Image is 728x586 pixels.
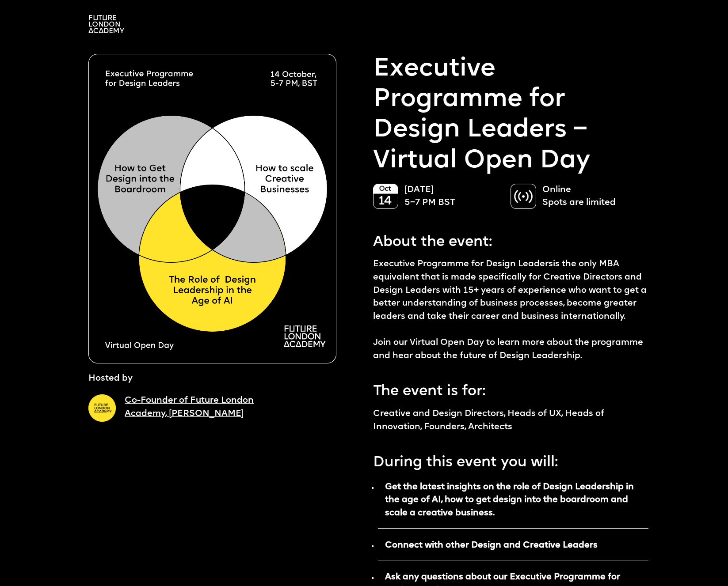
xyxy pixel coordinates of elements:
[88,394,116,422] img: A yellow circle with Future London Academy logo
[373,260,553,268] a: Executive Programme for Design Leaders
[125,396,254,418] a: Co-Founder of Future London Academy, [PERSON_NAME]
[373,227,649,253] p: About the event:
[373,447,649,473] p: During this event you will:
[385,541,598,550] strong: Connect with other Design and Creative Leaders
[88,372,133,386] p: Hosted by
[88,15,124,33] img: A logo saying in 3 lines: Future London Academy
[373,54,649,176] p: Executive Programme for Design Leaders – Virtual Open Day
[373,258,649,363] p: is the only MBA equivalent that is made specifically for Creative Directors and Design Leaders wi...
[542,184,640,210] p: Online Spots are limited
[373,376,649,402] p: The event is for:
[404,184,502,210] p: [DATE] 5–7 PM BST
[385,483,634,518] strong: Get the latest insights on the role of Design Leadership in the age of AI, how to get design into...
[373,408,649,434] p: Creative and Design Directors, Heads of UX, Heads of Innovation, Founders, Architects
